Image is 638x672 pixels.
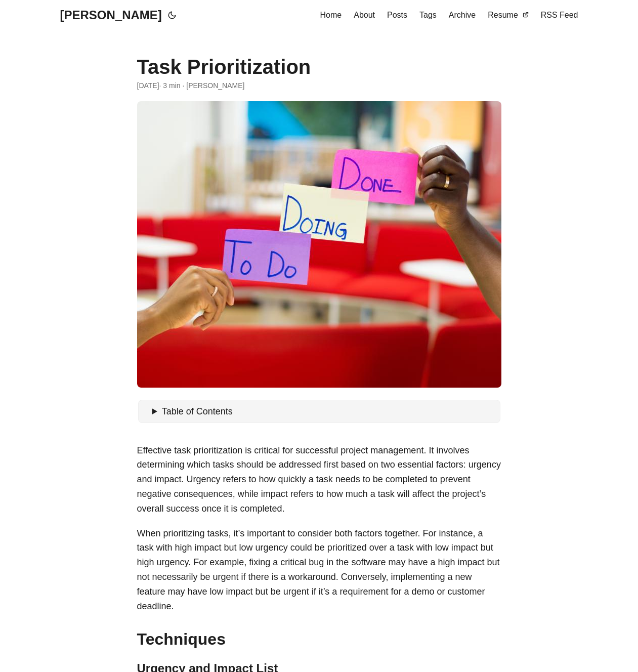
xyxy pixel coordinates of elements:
[152,404,496,419] summary: Table of Contents
[387,11,407,19] span: Posts
[320,11,342,19] span: Home
[449,11,476,19] span: Archive
[137,55,501,79] h1: Task Prioritization
[162,406,233,416] span: Table of Contents
[419,11,437,19] span: Tags
[137,80,159,91] span: 2023-04-23 22:22:14 -0400 -0400
[137,80,501,91] div: · 3 min · [PERSON_NAME]
[488,11,518,19] span: Resume
[137,526,501,614] p: When prioritizing tasks, it’s important to consider both factors together. For instance, a task w...
[137,443,501,516] p: Effective task prioritization is critical for successful project management. It involves determin...
[541,11,578,19] span: RSS Feed
[354,11,375,19] span: About
[137,629,501,649] h2: Techniques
